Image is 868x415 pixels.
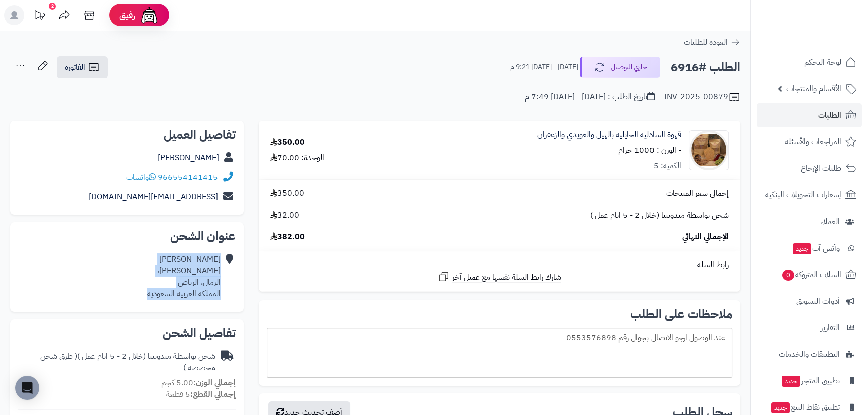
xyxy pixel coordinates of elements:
div: 350.00 [270,137,305,148]
span: الطلبات [818,108,841,122]
div: Open Intercom Messenger [15,376,39,400]
img: ai-face.png [139,5,159,25]
span: الفاتورة [65,61,85,73]
h2: عنوان الشحن [18,230,236,242]
div: شحن بواسطة مندوبينا (خلال 2 - 5 ايام عمل ) [18,351,215,374]
a: العملاء [757,210,862,234]
a: وآتس آبجديد [757,236,862,260]
span: إشعارات التحويلات البنكية [765,188,841,202]
span: لوحة التحكم [804,55,841,69]
small: 5.00 كجم [161,377,236,389]
span: تطبيق المتجر [781,374,840,388]
span: العودة للطلبات [684,36,728,48]
span: ( طرق شحن مخصصة ) [40,350,215,374]
a: الطلبات [757,103,862,127]
h2: تفاصيل الشحن [18,327,236,339]
a: الفاتورة [57,56,108,78]
a: تحديثات المنصة [27,5,52,28]
a: إشعارات التحويلات البنكية [757,183,862,207]
span: إجمالي سعر المنتجات [666,188,729,199]
a: واتساب [126,171,156,183]
a: السلات المتروكة0 [757,263,862,287]
span: رفيق [119,9,135,21]
strong: إجمالي الوزن: [193,377,236,389]
a: [EMAIL_ADDRESS][DOMAIN_NAME] [89,191,218,203]
small: [DATE] - [DATE] 9:21 م [510,62,578,72]
span: جديد [793,243,811,254]
small: - الوزن : 1000 جرام [618,144,681,156]
a: طلبات الإرجاع [757,156,862,180]
span: جديد [782,376,800,387]
div: 2 [49,3,56,10]
h2: ملاحظات على الطلب [267,308,732,320]
div: عند الوصول ارجو الاتصال بجوال رقم 0553576898 [267,328,732,378]
h2: الطلب #6916 [671,57,740,78]
div: تاريخ الطلب : [DATE] - [DATE] 7:49 م [525,91,655,103]
span: المراجعات والأسئلة [785,135,841,149]
strong: إجمالي القطع: [190,388,236,400]
button: جاري التوصيل [580,57,660,78]
span: التقارير [821,321,840,335]
img: 1704009880-WhatsApp%20Image%202023-12-31%20at%209.42.12%20AM%20(1)-90x90.jpeg [689,130,728,170]
span: طلبات الإرجاع [801,161,841,175]
small: 5 قطعة [166,388,236,400]
span: جديد [771,402,790,413]
a: [PERSON_NAME] [158,152,219,164]
a: العودة للطلبات [684,36,740,48]
span: الأقسام والمنتجات [786,82,841,96]
span: العملاء [820,215,840,229]
h2: تفاصيل العميل [18,129,236,141]
a: التطبيقات والخدمات [757,342,862,366]
span: شحن بواسطة مندوبينا (خلال 2 - 5 ايام عمل ) [590,210,729,221]
span: شارك رابط السلة نفسها مع عميل آخر [452,272,561,283]
span: 382.00 [270,231,305,243]
a: المراجعات والأسئلة [757,130,862,154]
div: رابط السلة [263,259,736,271]
div: [PERSON_NAME] [PERSON_NAME]، الرمال، الرياض المملكة العربية السعودية [147,254,221,299]
a: 966554141415 [158,171,218,183]
span: التطبيقات والخدمات [779,347,840,361]
div: الوحدة: 70.00 [270,152,324,164]
div: INV-2025-00879 [664,91,740,103]
img: logo-2.png [800,25,858,46]
span: 32.00 [270,210,299,221]
a: لوحة التحكم [757,50,862,74]
a: شارك رابط السلة نفسها مع عميل آخر [438,271,561,283]
span: تطبيق نقاط البيع [770,400,840,414]
a: تطبيق المتجرجديد [757,369,862,393]
span: أدوات التسويق [796,294,840,308]
div: الكمية: 5 [654,160,681,172]
a: قهوة الشاذلية الحايلية بالهيل والعويدي والزعفران [537,129,681,141]
span: وآتس آب [792,241,840,255]
span: السلات المتروكة [781,268,841,282]
a: التقارير [757,316,862,340]
span: 350.00 [270,188,304,199]
a: أدوات التسويق [757,289,862,313]
span: 0 [782,270,794,281]
span: الإجمالي النهائي [682,231,729,243]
